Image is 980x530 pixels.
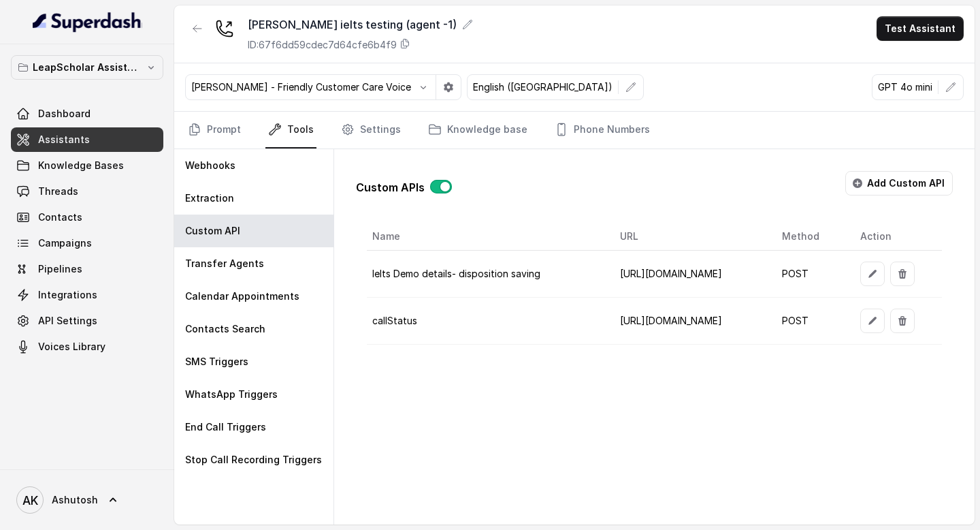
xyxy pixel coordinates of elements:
span: Threads [38,185,78,198]
span: Campaigns [38,236,92,250]
span: Contacts [38,211,82,224]
p: Extraction [185,191,234,205]
p: GPT 4o mini [878,80,932,94]
p: WhatsApp Triggers [185,388,278,401]
a: Assistants [11,127,163,152]
div: [PERSON_NAME] ielts testing (agent -1) [248,16,473,33]
td: POST [771,298,849,345]
p: Transfer Agents [185,257,264,270]
td: [URL][DOMAIN_NAME] [609,298,772,345]
a: Dashboard [11,102,163,126]
button: Add Custom API [845,171,953,196]
span: Ashutosh [52,493,98,507]
a: Phone Numbers [552,112,653,149]
span: API Settings [38,314,97,328]
p: Webhooks [185,159,235,172]
a: Threads [11,179,163,204]
a: Contacts [11,205,163,230]
p: Custom API [185,224,240,238]
span: Assistants [38,133,90,146]
span: Dashboard [38,107,91,121]
p: SMS Triggers [185,355,248,369]
a: API Settings [11,309,163,333]
button: Test Assistant [877,16,964,41]
nav: Tabs [185,112,964,149]
a: Pipelines [11,257,163,281]
p: ID: 67f6dd59cdec7d64cfe6b4f9 [248,38,397,52]
span: Voices Library [38,340,105,354]
a: Voices Library [11,334,163,359]
th: URL [609,223,772,251]
th: Name [367,223,608,251]
button: LeapScholar Assistant [11,55,163,80]
td: callStatus [367,298,608,345]
th: Action [849,223,942,251]
p: Custom APIs [356,179,425,196]
a: Tools [265,112,316,149]
img: light.svg [33,11,142,33]
span: Integrations [38,288,97,302]
p: LeapScholar Assistant [33,59,142,76]
p: Calendar Appointments [185,290,299,303]
p: End Call Triggers [185,420,266,434]
td: [URL][DOMAIN_NAME] [609,251,772,298]
a: Campaigns [11,231,163,255]
th: Method [771,223,849,251]
a: Knowledge base [425,112,530,149]
td: POST [771,251,849,298]
a: Knowledge Bases [11,153,163,178]
p: Contacts Search [185,322,265,336]
p: English ([GEOGRAPHIC_DATA]) [473,80,612,94]
td: Ielts Demo details- disposition saving [367,251,608,298]
a: Integrations [11,283,163,307]
a: Prompt [185,112,244,149]
a: Ashutosh [11,481,163,519]
p: [PERSON_NAME] - Friendly Customer Care Voice [191,80,411,94]
a: Settings [338,112,404,149]
span: Pipelines [38,262,82,276]
span: Knowledge Bases [38,159,124,172]
p: Stop Call Recording Triggers [185,453,322,467]
text: AK [22,493,38,508]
